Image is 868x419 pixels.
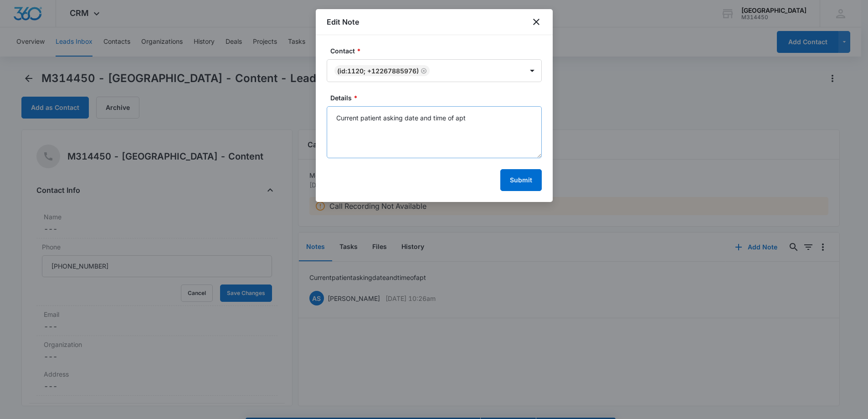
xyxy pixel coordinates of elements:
div: (ID:1120; +12267885976) [337,67,419,75]
label: Details [330,93,545,103]
button: Submit [500,169,542,191]
textarea: Current patient asking date and time of apt [327,106,542,158]
div: Remove (ID:1120; +12267885976) [419,67,427,74]
label: Contact [330,46,545,56]
h1: Edit Note [327,16,359,27]
button: close [531,16,542,27]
